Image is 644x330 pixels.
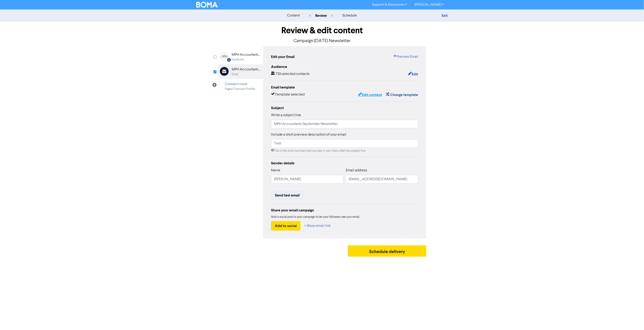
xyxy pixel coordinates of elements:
iframe: Chat Widget [621,308,644,330]
div: review [309,13,333,18]
div: 733 selected contacts [271,71,310,77]
img: BOMA Logo [196,2,218,8]
div: Facebook MPH Accountants & Business AdvisorsFacebook [218,50,263,64]
label: Email address [346,168,367,173]
button: Edit content [358,92,382,98]
label: Name [271,168,280,173]
label: Write a subject line [271,112,301,118]
h1: Review & edit content [218,25,426,36]
div: Template selected [271,92,305,98]
label: Include a short preview description of your email [271,132,346,137]
div: content [287,13,300,18]
div: MPH Accountants & Business AdvisorsEmail [218,64,263,79]
div: Subject [271,105,418,111]
a: Preview Email [393,54,418,60]
button: + Show email link [304,221,331,231]
div: MPH Accountants & Business Advisors [232,52,261,57]
div: Email [232,72,238,77]
button: Send test email [271,191,303,200]
div: Sender details [271,160,418,166]
div: schedule [342,13,357,18]
button: Schedule delivery [348,245,426,257]
div: Facebook [232,57,244,62]
p: Campaign: [DATE] Newsletter [218,38,426,44]
a: [PERSON_NAME] [411,1,448,8]
div: Email template [271,85,418,90]
div: MPH Accountants & Business Advisors [232,67,261,72]
button: Add to social [271,221,300,231]
div: Audience [271,64,418,69]
a: Support & Resources [368,1,411,8]
div: This is the short summary text you see in your inbox after the subject line. [271,149,418,153]
button: Change template [386,92,418,98]
div: Edit your Email [271,54,295,60]
div: Connect morePages/Channels/Profiles [218,79,263,94]
div: Add a social post to your campaign to let your followers see your email. [271,215,418,219]
button: Edit [408,71,418,77]
div: Share your email campaign [271,208,418,213]
div: Pages/Channels/Profiles [225,87,255,91]
div: Connect more [225,81,255,87]
img: Facebook [220,52,229,61]
a: Exit [442,13,448,18]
